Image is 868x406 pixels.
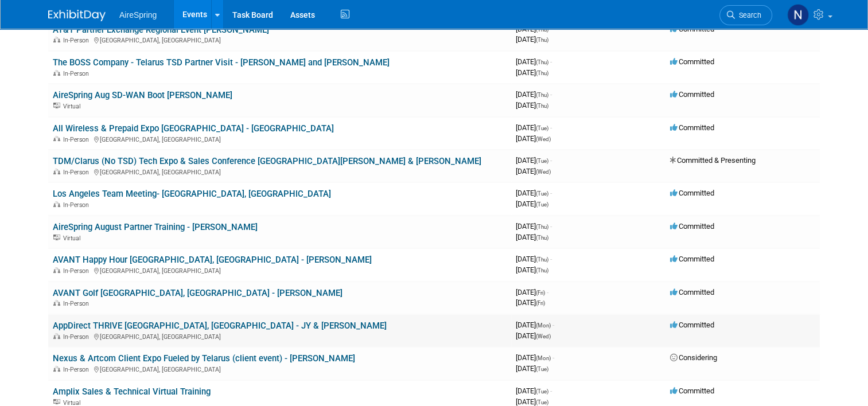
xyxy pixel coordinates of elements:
span: [DATE] [516,233,548,241]
span: [DATE] [516,156,552,165]
span: In-Person [63,333,92,341]
a: Los Angeles Team Meeting- [GEOGRAPHIC_DATA], [GEOGRAPHIC_DATA] [53,189,331,199]
a: AVANT Happy Hour [GEOGRAPHIC_DATA], [GEOGRAPHIC_DATA] - [PERSON_NAME] [53,255,372,265]
span: (Tue) [536,366,548,372]
span: In-Person [63,37,92,44]
span: (Thu) [536,224,548,230]
img: Natalie Pyron [787,4,809,26]
span: (Mon) [536,355,551,361]
span: - [550,57,552,66]
span: - [550,156,552,165]
div: [GEOGRAPHIC_DATA], [GEOGRAPHIC_DATA] [53,364,507,373]
a: AireSpring August Partner Training - [PERSON_NAME] [53,222,258,232]
span: Committed [670,90,714,99]
span: Committed [670,57,714,66]
a: Amplix Sales & Technical Virtual Training [53,387,211,397]
img: Virtual Event [53,235,60,240]
span: (Thu) [536,267,548,274]
img: In-Person Event [53,267,60,273]
span: Committed [670,288,714,296]
span: (Tue) [536,125,548,131]
span: Virtual [63,235,84,242]
span: (Mon) [536,322,551,329]
a: AireSpring Aug SD-WAN Boot [PERSON_NAME] [53,90,232,100]
div: [GEOGRAPHIC_DATA], [GEOGRAPHIC_DATA] [53,331,507,341]
span: (Thu) [536,70,548,76]
span: (Fri) [536,290,545,296]
span: - [552,353,554,362]
span: - [550,387,552,395]
span: - [550,222,552,231]
span: - [550,189,552,197]
span: Committed [670,25,714,33]
span: Virtual [63,103,84,110]
span: [DATE] [516,397,548,406]
a: Search [719,5,772,25]
span: - [550,90,552,99]
div: [GEOGRAPHIC_DATA], [GEOGRAPHIC_DATA] [53,167,507,176]
span: (Thu) [536,103,548,109]
a: AVANT Golf [GEOGRAPHIC_DATA], [GEOGRAPHIC_DATA] - [PERSON_NAME] [53,288,342,298]
span: (Fri) [536,300,545,306]
span: Considering [670,353,717,362]
img: Virtual Event [53,399,60,405]
img: In-Person Event [53,201,60,207]
img: In-Person Event [53,37,60,42]
span: - [550,25,552,33]
span: (Thu) [536,256,548,263]
span: [DATE] [516,321,554,329]
span: Committed [670,255,714,263]
span: (Tue) [536,158,548,164]
span: (Wed) [536,136,551,142]
span: In-Person [63,136,92,143]
span: Committed [670,189,714,197]
div: [GEOGRAPHIC_DATA], [GEOGRAPHIC_DATA] [53,35,507,44]
span: (Wed) [536,333,551,339]
img: In-Person Event [53,169,60,174]
img: In-Person Event [53,333,60,339]
a: Nexus & Artcom Client Expo Fueled by Telarus (client event) - [PERSON_NAME] [53,353,355,364]
a: All Wireless & Prepaid Expo [GEOGRAPHIC_DATA] - [GEOGRAPHIC_DATA] [53,123,334,134]
span: [DATE] [516,255,552,263]
span: Committed [670,321,714,329]
span: (Thu) [536,59,548,65]
div: [GEOGRAPHIC_DATA], [GEOGRAPHIC_DATA] [53,134,507,143]
span: [DATE] [516,90,552,99]
img: Virtual Event [53,103,60,108]
span: (Tue) [536,190,548,197]
img: In-Person Event [53,70,60,76]
span: (Thu) [536,37,548,43]
img: In-Person Event [53,136,60,142]
span: In-Person [63,70,92,77]
div: [GEOGRAPHIC_DATA], [GEOGRAPHIC_DATA] [53,266,507,275]
span: [DATE] [516,57,552,66]
span: Committed [670,387,714,395]
img: In-Person Event [53,366,60,372]
a: AT&T Partner Exchange Regional Event [PERSON_NAME] [53,25,269,35]
span: (Wed) [536,169,551,175]
span: - [552,321,554,329]
span: (Thu) [536,26,548,33]
span: (Tue) [536,388,548,395]
span: [DATE] [516,134,551,143]
span: [DATE] [516,200,548,208]
span: - [550,255,552,263]
span: Search [735,11,761,19]
span: (Thu) [536,92,548,98]
span: In-Person [63,267,92,275]
img: ExhibitDay [48,10,106,21]
span: [DATE] [516,331,551,340]
span: In-Person [63,366,92,373]
span: [DATE] [516,353,554,362]
a: TDM/Clarus (No TSD) Tech Expo & Sales Conference [GEOGRAPHIC_DATA][PERSON_NAME] & [PERSON_NAME] [53,156,481,166]
a: The BOSS Company - Telarus TSD Partner Visit - [PERSON_NAME] and [PERSON_NAME] [53,57,390,68]
span: In-Person [63,201,92,209]
img: In-Person Event [53,300,60,306]
span: [DATE] [516,167,551,175]
span: [DATE] [516,35,548,44]
span: AireSpring [119,10,157,19]
span: (Tue) [536,399,548,405]
span: (Tue) [536,201,548,208]
span: [DATE] [516,123,552,132]
span: In-Person [63,300,92,307]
